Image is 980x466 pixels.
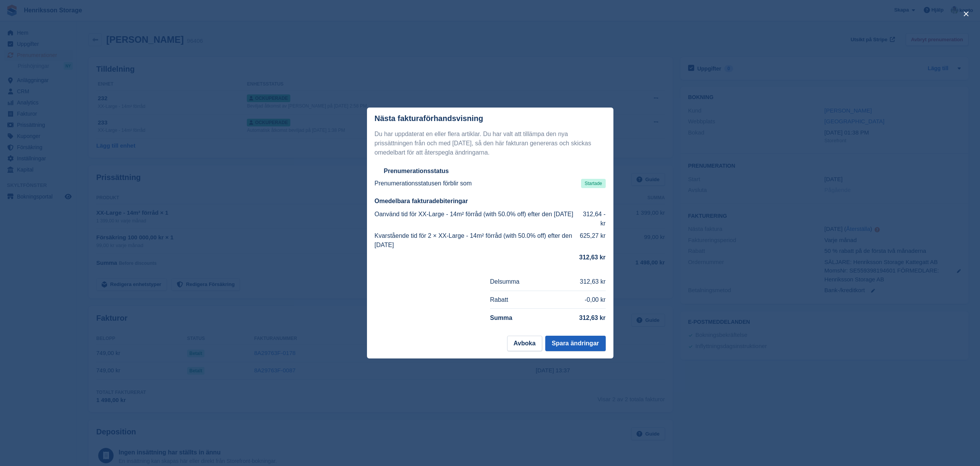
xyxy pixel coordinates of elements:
p: Nästa fakturaförhandsvisning [375,114,483,123]
p: Prenumerationsstatusen förblir som [375,179,472,188]
td: 625,27 kr [578,230,605,251]
strong: 312,63 kr [579,254,606,261]
span: Startade [581,179,605,188]
h2: Omedelbara fakturadebiteringar [375,197,606,205]
td: Delsumma [490,273,551,291]
h2: Prenumerationsstatus [384,167,449,175]
button: close [960,8,972,20]
td: 312,64 -kr [578,208,605,230]
td: -0,00 kr [551,291,606,309]
button: Spara ändringar [545,336,606,351]
p: Du har uppdaterat en eller flera artiklar. Du har valt att tillämpa den nya prissättningen från o... [375,130,606,157]
td: 312,63 kr [551,273,606,291]
td: Rabatt [490,291,551,309]
strong: 312,63 kr [579,315,606,321]
strong: Summa [490,315,513,321]
button: Avboka [507,336,542,351]
td: Oanvänd tid för XX-Large - 14m² förråd (with 50.0% off) efter den [DATE] [375,208,579,230]
td: Kvarstående tid för 2 × XX-Large - 14m² förråd (with 50.0% off) efter den [DATE] [375,230,579,251]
